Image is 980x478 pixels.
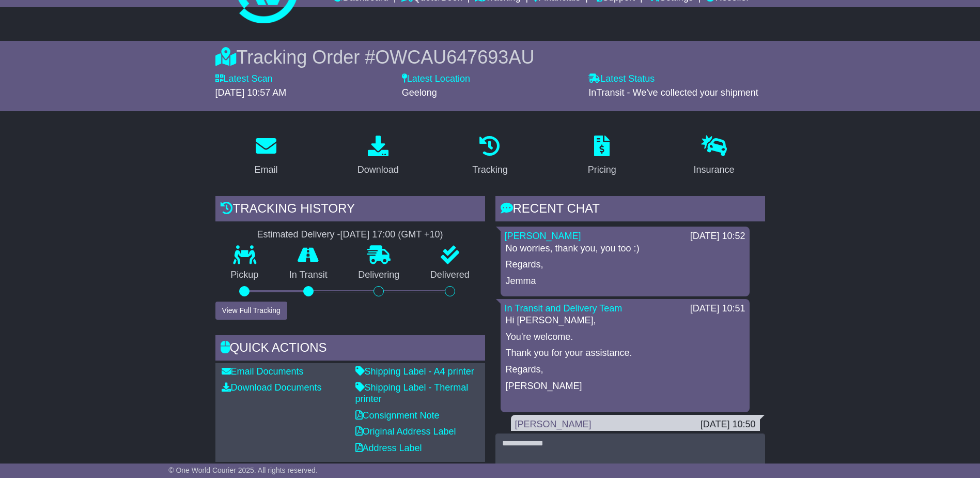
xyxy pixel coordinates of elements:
[701,419,756,430] div: [DATE] 10:50
[581,132,623,181] a: Pricing
[687,132,741,181] a: Insurance
[465,132,514,181] a: Tracking
[506,381,744,392] p: [PERSON_NAME]
[506,315,744,326] p: Hi [PERSON_NAME],
[168,466,318,474] span: © One World Courier 2025. All rights reserved.
[343,270,415,281] p: Delivering
[215,302,287,320] button: View Full Tracking
[274,270,343,281] p: In Transit
[472,163,507,177] div: Tracking
[415,270,485,281] p: Delivered
[506,276,744,287] p: Jemma
[506,348,744,359] p: Thank you for your assistance.
[515,430,756,464] div: Thanks [PERSON_NAME], I've passed on this info to the client , so hopefully all goes well [DATE] ...
[694,163,735,177] div: Insurance
[247,132,284,181] a: Email
[215,335,485,363] div: Quick Actions
[506,332,744,343] p: You're welcome.
[215,270,274,281] p: Pickup
[355,410,440,421] a: Consignment Note
[357,163,399,177] div: Download
[690,231,745,242] div: [DATE] 10:52
[222,382,322,393] a: Download Documents
[355,426,456,437] a: Original Address Label
[506,259,744,271] p: Regards,
[215,229,485,241] div: Estimated Delivery -
[506,243,744,255] p: No worries, thank you, you too :)
[215,196,485,224] div: Tracking history
[495,196,765,224] div: RECENT CHAT
[588,163,616,177] div: Pricing
[588,87,758,98] span: InTransit - We've collected your shipment
[515,419,592,429] a: [PERSON_NAME]
[351,132,406,181] a: Download
[340,229,443,241] div: [DATE] 17:00 (GMT +10)
[402,87,437,98] span: Geelong
[375,47,534,68] span: OWCAU647693AU
[215,46,765,68] div: Tracking Order #
[215,87,287,98] span: [DATE] 10:57 AM
[222,366,304,377] a: Email Documents
[254,163,277,177] div: Email
[215,73,273,85] label: Latest Scan
[355,382,469,404] a: Shipping Label - Thermal printer
[355,366,474,377] a: Shipping Label - A4 printer
[506,364,744,376] p: Regards,
[505,231,581,241] a: [PERSON_NAME]
[355,443,422,453] a: Address Label
[505,303,623,313] a: In Transit and Delivery Team
[402,73,470,85] label: Latest Location
[690,303,745,315] div: [DATE] 10:51
[588,73,655,85] label: Latest Status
